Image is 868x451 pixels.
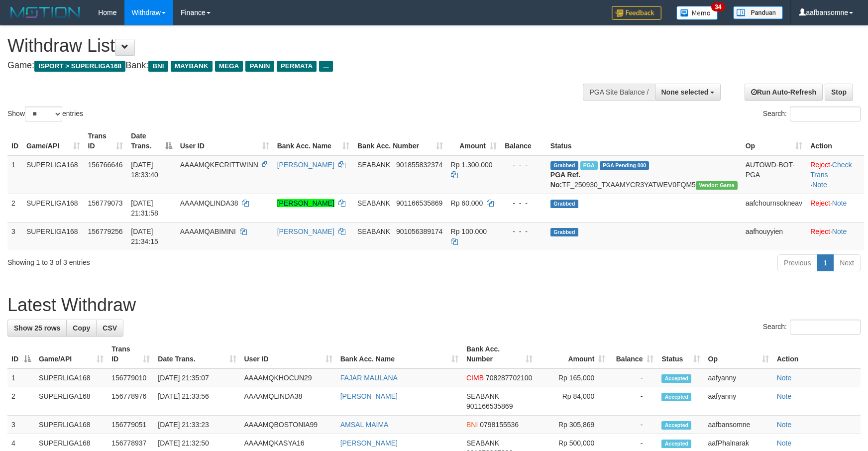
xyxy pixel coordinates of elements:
a: AMSAL MAIMA [340,421,389,429]
select: Showentries [25,107,62,121]
td: SUPERLIGA168 [22,194,84,222]
h4: Game: Bank: [7,61,569,71]
td: - [609,368,657,387]
span: SEABANK [357,161,390,169]
h1: Latest Withdraw [7,295,861,315]
a: Run Auto-Refresh [745,84,823,101]
th: Trans ID: activate to sort column ascending [84,127,127,155]
a: Note [777,421,792,429]
span: Grabbed [550,228,578,236]
span: [DATE] 21:31:58 [131,199,158,217]
td: aafchournsokneav [742,194,807,222]
button: None selected [655,84,721,101]
span: Rp 1.300.000 [451,161,493,169]
span: Accepted [661,440,691,448]
td: AUTOWD-BOT-PGA [742,155,807,194]
span: SEABANK [466,439,499,447]
th: User ID: activate to sort column ascending [240,340,336,368]
a: [PERSON_NAME] [277,227,334,235]
div: - - - [505,226,542,236]
td: Rp 84,000 [537,387,609,416]
td: [DATE] 21:33:23 [154,416,240,434]
span: Copy 0798155536 to clipboard [480,421,519,429]
span: MAYBANK [171,61,213,72]
span: Rp 100.000 [451,227,487,235]
td: · [806,222,864,250]
a: FAJAR MAULANA [340,374,398,382]
th: Bank Acc. Name: activate to sort column ascending [273,127,353,155]
td: aafhouyyien [742,222,807,250]
td: AAAAMQBOSTONIA99 [240,416,336,434]
span: 34 [711,2,725,11]
span: PGA Pending [600,161,650,170]
td: AAAAMQLINDA38 [240,387,336,416]
span: 156766646 [88,161,123,169]
span: PERMATA [277,61,317,72]
a: Show 25 rows [7,320,67,337]
span: Vendor URL: https://trx31.1velocity.biz [696,181,738,190]
a: Note [777,374,792,382]
span: BNI [148,61,168,72]
td: AAAAMQKHOCUN29 [240,368,336,387]
td: 2 [7,387,35,416]
th: ID: activate to sort column descending [7,340,35,368]
div: PGA Site Balance / [583,84,654,101]
span: [DATE] 21:34:15 [131,227,158,245]
span: Copy [73,324,90,332]
img: Feedback.jpg [612,6,661,20]
h1: Withdraw List [7,36,569,56]
td: · [806,194,864,222]
td: SUPERLIGA168 [22,222,84,250]
a: [PERSON_NAME] [277,161,334,169]
span: CSV [103,324,117,332]
th: Game/API: activate to sort column ascending [35,340,108,368]
td: 3 [7,222,22,250]
div: - - - [505,160,542,170]
span: None selected [661,88,709,96]
th: Date Trans.: activate to sort column descending [127,127,176,155]
span: Copy 708287702100 to clipboard [486,374,532,382]
div: - - - [505,198,542,208]
span: Accepted [661,374,691,383]
span: Marked by aafheankoy [580,161,598,170]
td: - [609,387,657,416]
th: Bank Acc. Number: activate to sort column ascending [462,340,537,368]
span: 156779073 [88,199,123,207]
img: panduan.png [733,6,783,19]
a: CSV [96,320,123,337]
td: [DATE] 21:33:56 [154,387,240,416]
a: Reject [810,199,830,207]
td: Rp 305,869 [537,416,609,434]
span: SEABANK [466,392,499,400]
label: Show entries [7,107,83,121]
th: Status [546,127,742,155]
th: Balance [501,127,546,155]
th: Amount: activate to sort column ascending [537,340,609,368]
img: Button%20Memo.svg [676,6,718,20]
span: Accepted [661,421,691,430]
span: MEGA [215,61,243,72]
a: [PERSON_NAME] [340,439,398,447]
th: Bank Acc. Number: activate to sort column ascending [353,127,447,155]
input: Search: [790,107,861,121]
th: Op: activate to sort column ascending [742,127,807,155]
span: AAAAMQABIMINI [180,227,236,235]
span: 156779256 [88,227,123,235]
td: 156779051 [108,416,154,434]
th: Op: activate to sort column ascending [704,340,773,368]
th: Status: activate to sort column ascending [657,340,704,368]
span: Grabbed [550,200,578,208]
td: SUPERLIGA168 [35,368,108,387]
label: Search: [763,107,861,121]
span: Accepted [661,393,691,401]
th: Action [773,340,861,368]
span: AAAAMQLINDA38 [180,199,238,207]
a: Next [833,254,861,271]
td: 1 [7,155,22,194]
span: ... [319,61,332,72]
label: Search: [763,320,861,335]
td: TF_250930_TXAAMYCR3YATWEV0FQM5 [546,155,742,194]
a: Reject [810,161,830,169]
span: Rp 60.000 [451,199,483,207]
td: SUPERLIGA168 [22,155,84,194]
